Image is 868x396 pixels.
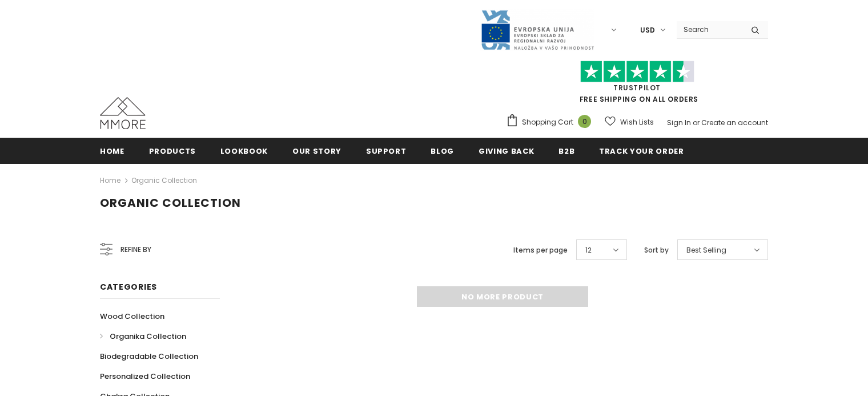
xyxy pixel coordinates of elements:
[620,117,654,128] span: Wish Lists
[149,146,196,157] span: Products
[149,138,196,163] a: Products
[480,25,594,34] a: Javni Razpis
[431,138,454,163] a: Blog
[580,61,694,83] img: Trust Pilot Stars
[120,243,151,256] span: Refine by
[100,195,241,211] span: Organic Collection
[640,25,655,36] span: USD
[100,97,146,129] img: MMORE Cases
[558,138,574,163] a: B2B
[513,245,568,256] label: Items per page
[292,138,341,163] a: Our Story
[366,146,407,157] span: support
[599,146,684,157] span: Track your order
[110,331,186,342] span: Organika Collection
[701,118,768,127] a: Create an account
[585,245,592,256] span: 12
[100,281,157,293] span: Categories
[479,146,534,157] span: Giving back
[100,351,198,362] span: Biodegradable Collection
[506,114,597,131] a: Shopping Cart 0
[220,138,268,163] a: Lookbook
[100,138,124,163] a: Home
[522,117,573,128] span: Shopping Cart
[100,174,120,187] a: Home
[100,311,164,322] span: Wood Collection
[605,112,654,132] a: Wish Lists
[366,138,407,163] a: support
[667,118,691,127] a: Sign In
[644,245,669,256] label: Sort by
[100,306,164,326] a: Wood Collection
[100,366,190,386] a: Personalized Collection
[693,118,700,127] span: or
[480,9,594,51] img: Javni Razpis
[677,21,742,38] input: Search Site
[613,83,661,93] a: Trustpilot
[431,146,454,157] span: Blog
[100,346,198,366] a: Biodegradable Collection
[131,175,197,185] a: Organic Collection
[292,146,341,157] span: Our Story
[686,245,726,256] span: Best Selling
[506,66,768,104] span: FREE SHIPPING ON ALL ORDERS
[100,371,190,382] span: Personalized Collection
[220,146,268,157] span: Lookbook
[479,138,534,163] a: Giving back
[599,138,684,163] a: Track your order
[100,146,124,157] span: Home
[578,115,591,128] span: 0
[100,326,186,346] a: Organika Collection
[558,146,574,157] span: B2B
